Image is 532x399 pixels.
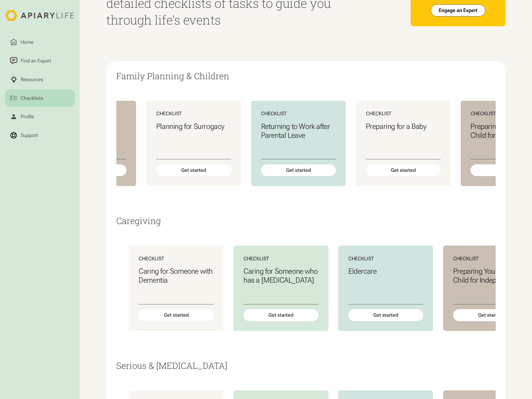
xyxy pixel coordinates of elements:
a: ChecklistEldercareGet started [338,246,433,331]
div: Checklist [139,256,214,262]
h2: Caregiving [116,216,496,225]
a: ChecklistPreparing for a BabyGet started [356,101,451,186]
h2: Family Planning & Children [116,71,496,81]
a: ChecklistCaring for Someone with DementiaGet started [129,246,223,331]
a: ChecklistReturning to Work after Parental LeaveGet started [251,101,346,186]
h3: Caring for Someone with Dementia [139,267,214,285]
div: Profile [19,113,35,121]
a: Profile [5,108,75,125]
div: Get started [156,164,231,176]
div: Checklist [366,110,441,117]
a: Support [5,127,75,144]
h3: Preparing for a Baby [366,122,441,131]
div: Checklist [156,110,231,117]
a: Resources [5,71,75,88]
a: Checklists [5,89,75,107]
div: Checklist [261,110,336,117]
div: Get started [261,164,336,176]
div: Find an Expert [19,57,52,64]
div: Checklist [453,256,528,262]
a: Engage an Expert [431,4,485,16]
a: Home [5,33,75,51]
div: Get started [243,309,318,321]
h3: Eldercare [348,267,423,276]
div: Get started [366,164,441,176]
div: Get started [453,309,528,321]
h3: Returning to Work after Parental Leave [261,122,336,140]
h2: Serious & [MEDICAL_DATA] [116,361,496,370]
div: Support [19,132,39,139]
a: Find an Expert [5,52,75,69]
div: Get started [139,309,214,321]
div: Get started [348,309,423,321]
a: ChecklistPlanning for SurrogacyGet started [146,101,241,186]
h3: Preparing Your SEN Child for Independence [453,267,528,285]
div: Checklist [243,256,318,262]
div: Checklists [19,94,44,102]
div: Checklist [348,256,423,262]
h3: Planning for Surrogacy [156,122,231,131]
h3: Caring for Someone who has a [MEDICAL_DATA] [243,267,318,285]
a: ChecklistCaring for Someone who has a [MEDICAL_DATA]Get started [233,246,328,331]
div: Resources [19,76,44,83]
div: Home [19,39,35,46]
